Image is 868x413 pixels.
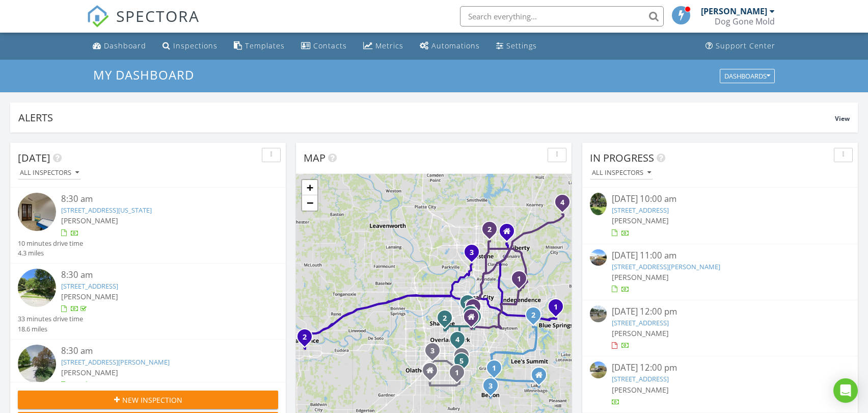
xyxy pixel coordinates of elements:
[430,348,435,355] i: 3
[506,41,537,50] div: Settings
[61,269,256,281] div: 8:30 am
[61,281,118,291] a: [STREET_ADDRESS]
[455,370,459,377] i: 1
[18,269,278,334] a: 8:30 am [STREET_ADDRESS] [PERSON_NAME] 33 minutes drive time 18.6 miles
[590,305,607,322] img: streetview
[517,276,521,283] i: 1
[18,151,50,165] span: [DATE]
[612,193,829,205] div: [DATE] 10:00 am
[93,66,194,83] span: My Dashboard
[457,339,464,345] div: 10307 Lamar Ave, Overland Park, KS 66207
[61,216,118,225] span: [PERSON_NAME]
[472,252,478,258] div: 1915 NW 58th Ct, Kansas City, MO 64151
[61,193,256,205] div: 8:30 am
[490,229,496,235] div: 3623 NE 95th Terrace, Kansas City, MO 64156
[470,249,474,256] i: 3
[473,306,479,313] div: 4943 Ward Pkwy, Kansas City, MO 64112
[122,395,182,405] span: New Inspection
[297,37,351,56] a: Contacts
[471,304,475,311] i: 3
[471,317,477,323] div: 1223 W 66th Ter, Kansas City MO 64113
[539,375,545,381] div: 1005 Eve Orchid Dr, Greenwood MO 64034
[612,216,669,225] span: [PERSON_NAME]
[612,362,829,374] div: [DATE] 12:00 pm
[612,249,829,262] div: [DATE] 11:00 am
[18,166,81,180] button: All Inspectors
[462,360,468,367] div: 4804 W 138th St, Overland Park, KS 66224
[61,368,118,377] span: [PERSON_NAME]
[87,5,109,28] img: The Best Home Inspection Software - Spectora
[457,372,463,378] div: 15766 Horton St, Overland Park, KS 66223
[18,345,56,383] img: streetview
[507,231,513,237] div: 9217 N Laurel Ave, Kansas City MO 64157
[455,337,459,344] i: 4
[230,37,289,56] a: Templates
[18,111,835,124] div: Alerts
[302,180,317,195] a: Zoom in
[20,169,79,176] div: All Inspectors
[519,278,525,285] div: 700 W 28 St N, Independence, MO 64050
[590,249,607,266] img: streetview
[556,306,562,313] div: 1602 NW Weatherstone Ln, Blue Springs, MO 64015
[87,14,200,35] a: SPECTORA
[443,315,447,322] i: 2
[18,345,278,410] a: 8:30 am [STREET_ADDRESS][PERSON_NAME] [PERSON_NAME] 14 minutes drive time 6.7 miles
[18,391,278,409] button: New Inspection
[612,385,669,395] span: [PERSON_NAME]
[18,248,83,258] div: 4.3 miles
[302,195,317,211] a: Zoom out
[531,312,535,319] i: 2
[715,16,775,27] div: Dog Gone Mold
[724,72,770,80] div: Dashboards
[305,337,311,343] div: 1918 Tennessee St, Lawrence, KS 66046
[245,41,285,50] div: Templates
[304,151,325,165] span: Map
[18,193,56,231] img: streetview
[61,345,256,357] div: 8:30 am
[492,37,541,56] a: Settings
[445,318,451,324] div: 6805 Switzer Ln, Shawnee, KS 66203
[612,262,720,271] a: [STREET_ADDRESS][PERSON_NAME]
[460,6,664,27] input: Search everything...
[554,304,558,311] i: 1
[18,239,83,248] div: 10 minutes drive time
[492,365,496,372] i: 1
[491,385,497,392] div: 612 S Cedar St, Belton, MO 64012
[359,37,408,56] a: Metrics
[590,166,653,180] button: All Inspectors
[61,205,152,215] a: [STREET_ADDRESS][US_STATE]
[562,202,568,208] div: 2009 Karlton Way, Excelsior Springs, MO 64024
[61,292,118,301] span: [PERSON_NAME]
[612,374,669,383] a: [STREET_ADDRESS]
[61,357,170,367] a: [STREET_ADDRESS][PERSON_NAME]
[590,193,607,215] img: 9267244%2Fcover_photos%2FsKs3TYnBTjNVJi59lcEb%2Fsmall.jpg
[18,269,56,307] img: streetview
[375,41,403,50] div: Metrics
[173,41,218,50] div: Inspections
[487,226,492,234] i: 2
[612,305,829,318] div: [DATE] 12:00 pm
[313,41,347,50] div: Contacts
[701,6,767,16] div: [PERSON_NAME]
[612,328,669,338] span: [PERSON_NAME]
[474,317,480,323] div: 416 W 67 St, Kansas City, MO 64113
[612,272,669,282] span: [PERSON_NAME]
[533,315,539,321] div: 417 NE Oaks Ridge Dr, Lee's Summit, MO 64064
[612,318,669,327] a: [STREET_ADDRESS]
[494,368,500,374] div: 14701 Pine View Dr, Grandview, MO 64030
[416,37,484,56] a: Automations (Basic)
[590,362,850,407] a: [DATE] 12:00 pm [STREET_ADDRESS] [PERSON_NAME]
[432,350,439,356] div: 12125 S Alcan St, Olathe, KS 66062
[104,41,146,50] div: Dashboard
[833,378,858,403] div: Open Intercom Messenger
[592,169,651,176] div: All Inspectors
[18,314,83,324] div: 33 minutes drive time
[18,193,278,258] a: 8:30 am [STREET_ADDRESS][US_STATE] [PERSON_NAME] 10 minutes drive time 4.3 miles
[590,151,654,165] span: In Progress
[430,370,436,376] div: 15102 W 154th Ter, Olathe KS 66062
[590,193,850,238] a: [DATE] 10:00 am [STREET_ADDRESS] [PERSON_NAME]
[18,324,83,334] div: 18.6 miles
[612,205,669,215] a: [STREET_ADDRESS]
[716,41,775,50] div: Support Center
[590,305,850,351] a: [DATE] 12:00 pm [STREET_ADDRESS] [PERSON_NAME]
